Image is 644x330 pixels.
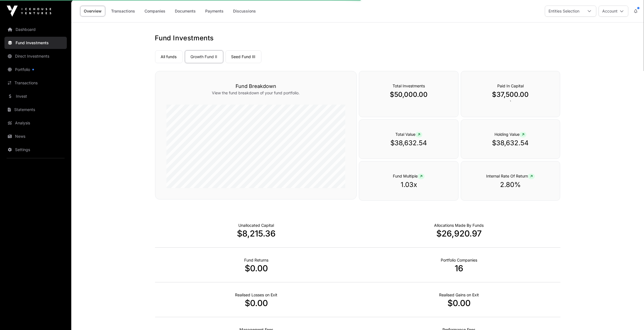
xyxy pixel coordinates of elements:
a: Direct Investments [4,50,67,62]
a: Dashboard [4,23,67,36]
p: $26,920.97 [358,228,560,238]
div: ` [461,71,560,117]
a: Overview [80,6,105,16]
p: $37,500.00 [472,90,549,99]
p: Net Realised on Positive Exits [439,292,479,298]
span: Holding Value [494,132,527,137]
a: All funds [155,50,183,63]
h1: Fund Investments [155,34,560,43]
p: Number of Companies Deployed Into [441,257,477,263]
p: $38,632.54 [472,139,549,147]
p: $38,632.54 [370,139,447,147]
button: Account [599,6,628,17]
a: Statements [4,104,67,116]
a: Portfolio [4,63,67,76]
iframe: Chat Widget [616,303,644,330]
a: Documents [171,6,199,16]
span: Fund Multiple [393,174,425,178]
a: Seed Fund III [226,50,261,63]
p: Capital Deployed Into Companies [434,223,484,228]
p: $0.00 [155,298,358,308]
p: Net Realised on Negative Exits [235,292,278,298]
span: Internal Rate Of Return [486,174,535,178]
p: $50,000.00 [370,90,447,99]
span: Paid In Capital [497,83,524,88]
p: 1.03x [370,180,447,189]
a: Discussions [229,6,259,16]
a: Transactions [4,77,67,89]
a: Invest [4,90,67,102]
p: $8,215.36 [155,228,358,238]
p: $0.00 [155,263,358,273]
a: Transactions [107,6,139,16]
a: News [4,130,67,142]
p: 2.80% [472,180,549,189]
img: Icehouse Ventures Logo [7,6,51,17]
a: Payments [202,6,227,16]
a: Settings [4,144,67,156]
p: Realised Returns from Funds [244,257,268,263]
div: Entities Selection [545,6,583,16]
p: $0.00 [358,298,560,308]
h3: Fund Breakdown [166,82,346,90]
span: Total Value [395,132,422,137]
p: View the fund breakdown of your fund portfolio. [166,90,346,96]
span: Total Investments [393,83,425,88]
p: Cash not yet allocated [239,223,274,228]
p: 16 [358,263,560,273]
a: Analysis [4,117,67,129]
a: Companies [141,6,169,16]
a: Growth Fund II [185,50,223,63]
a: Fund Investments [4,37,67,49]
